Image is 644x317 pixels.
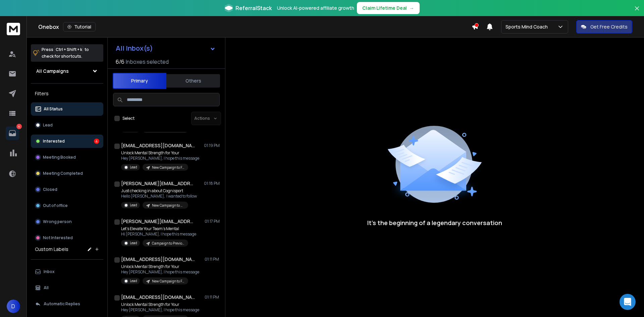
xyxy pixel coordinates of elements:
button: Out of office [31,199,103,212]
h1: [PERSON_NAME][EMAIL_ADDRESS][PERSON_NAME][DOMAIN_NAME] [121,180,195,187]
button: Not Interested [31,231,103,245]
button: All Status [31,102,103,116]
p: Hey [PERSON_NAME], I hope this message [121,307,199,313]
button: Primary [113,73,166,89]
button: All Inbox(s) [110,42,221,55]
p: Wrong person [43,219,72,224]
button: Closed [31,183,103,196]
p: It’s the beginning of a legendary conversation [367,218,502,227]
div: 4 [94,139,99,144]
p: Inbox [44,269,55,274]
button: Meeting Booked [31,151,103,164]
p: 01:11 PM [205,257,220,262]
p: Get Free Credits [590,23,628,30]
p: New Campaign to Future Clients [152,165,184,170]
p: Press to check for shortcuts. [42,46,89,60]
p: Lead [43,122,53,128]
h1: All Inbox(s) [116,45,153,52]
button: Get Free Credits [576,20,632,34]
p: New Campaign to Employees [152,203,184,208]
p: Campaign to Previous Prospects [152,241,184,246]
button: Close banner [633,4,641,20]
p: 01:19 PM [204,143,220,148]
button: Automatic Replies [31,297,103,311]
button: Others [166,73,220,88]
h3: Custom Labels [35,246,68,253]
button: Claim Lifetime Deal→ [357,2,420,14]
p: Just checking in about Cognisport [121,188,197,194]
p: Lead [130,278,137,283]
button: Tutorial [63,22,96,32]
button: Interested4 [31,135,103,148]
p: Let's Elevate Your Team's Mental [121,226,196,231]
p: Unlock Mental Strength for Your [121,302,199,307]
p: Lead [130,165,137,170]
p: Hey [PERSON_NAME], I hope this message [121,156,199,161]
p: All Status [44,106,63,112]
button: Lead [31,118,103,132]
h1: [EMAIL_ADDRESS][DOMAIN_NAME] [121,294,195,301]
button: All [31,281,103,295]
h1: [EMAIL_ADDRESS][DOMAIN_NAME] [121,256,195,263]
p: Meeting Booked [43,155,76,160]
button: Meeting Completed [31,167,103,180]
p: Unlock Mental Strength for Your [121,264,199,269]
p: 01:18 PM [204,181,220,186]
div: Onebox [38,22,472,32]
p: All [44,285,49,290]
span: ReferralStack [235,4,272,12]
button: Inbox [31,265,103,278]
h3: Filters [31,89,103,98]
p: Closed [43,187,57,192]
h1: [EMAIL_ADDRESS][DOMAIN_NAME] [121,142,195,149]
button: All Campaigns [31,64,103,78]
div: Open Intercom Messenger [620,294,636,310]
span: Ctrl + Shift + k [55,46,83,53]
p: Not Interested [43,235,73,241]
p: Hello [PERSON_NAME], I wanted to follow [121,194,197,199]
p: Unlock AI-powered affiliate growth [277,5,354,11]
p: Lead [130,241,137,246]
p: Automatic Replies [44,301,80,307]
p: Hi [PERSON_NAME], I hope this message [121,231,196,237]
a: 4 [6,126,19,140]
button: Wrong person [31,215,103,228]
span: → [410,5,414,11]
p: Meeting Completed [43,171,83,176]
p: Hey [PERSON_NAME], I hope this message [121,269,199,275]
p: Lead [130,203,137,208]
span: 6 / 6 [116,58,124,66]
h3: Inboxes selected [126,58,169,66]
p: 01:17 PM [205,219,220,224]
button: D [7,300,20,313]
label: Select [122,116,135,121]
p: Sports Mind Coach [505,23,550,30]
h1: [PERSON_NAME][EMAIL_ADDRESS][DOMAIN_NAME] [121,218,195,225]
p: Unlock Mental Strength for Your [121,150,199,156]
p: 01:11 PM [205,295,220,300]
p: 4 [16,124,22,129]
h1: All Campaigns [36,68,69,74]
p: Interested [43,139,65,144]
p: Out of office [43,203,68,208]
p: New Campaign to Future Clients [152,279,184,284]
